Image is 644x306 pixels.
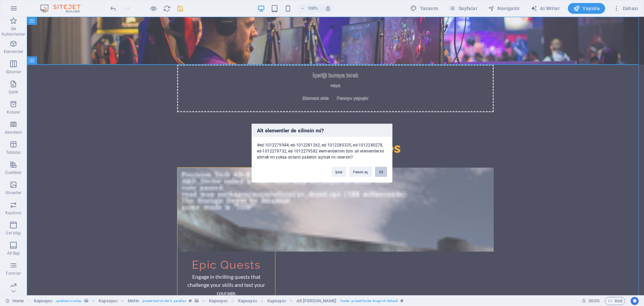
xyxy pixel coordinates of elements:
[252,124,392,137] h3: Alt elementler de silinsin mi?
[375,167,387,177] button: Sil
[252,137,392,160] div: #ed-1012279984, ed-1012281262, ed-1012280335, ed-1012280278, ed-1012279732, ed-1012279582 element...
[331,167,346,177] button: İptal
[349,167,372,177] button: Paketi aç
[150,48,467,95] div: İçeriği buraya bırak
[307,77,344,86] span: Panoyu yapıştır
[273,77,305,86] span: Element ekle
